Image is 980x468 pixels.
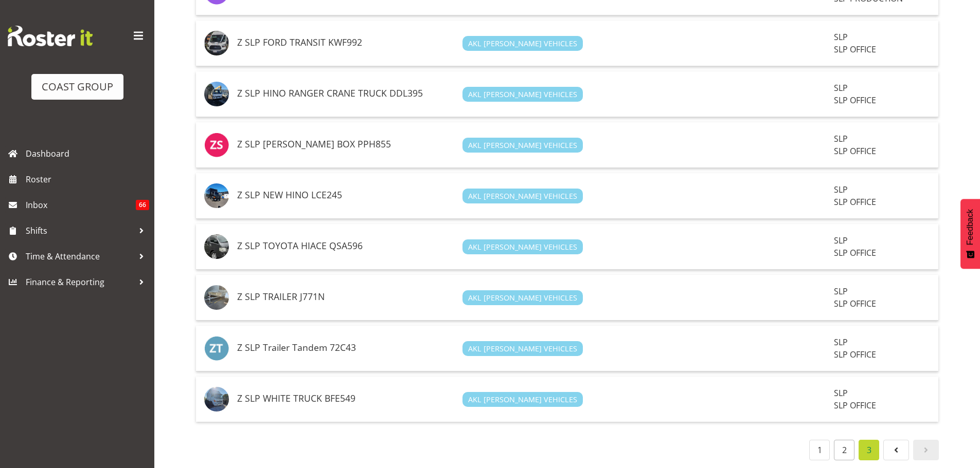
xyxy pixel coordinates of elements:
[237,394,454,404] h5: Z SLP WHITE TRUCK BFE549
[834,95,876,106] span: SLP OFFICE
[237,190,454,200] h5: Z SLP NEW HINO LCE245
[834,400,876,411] span: SLP OFFICE
[237,139,454,149] h5: Z SLP [PERSON_NAME] BOX PPH855
[26,146,149,161] span: Dashboard
[26,172,149,187] span: Roster
[8,26,93,46] img: Rosterit website logo
[834,298,876,309] span: SLP OFFICE
[834,336,848,348] span: SLP
[468,292,577,304] span: AKL [PERSON_NAME] VEHICLES
[204,133,229,157] img: z-slp-mitsi-canter-box-pph855271.jpg
[468,38,577,49] span: AKL [PERSON_NAME] VEHICLES
[834,196,876,208] span: SLP OFFICE
[204,183,229,208] img: z-new-hino-lce245d41b1471abc460e5305158e067dd6b04.png
[204,31,229,55] img: z-ford-transit-kwf992b00caf76f5e67575fc6b430800766e81.png
[26,249,134,264] span: Time & Attendance
[834,387,848,399] span: SLP
[26,274,134,290] span: Finance & Reporting
[204,387,229,411] img: z-white-truck-bfe5490a647e21fbc8e66c69f02c7a9caed0d4.png
[204,234,229,259] img: z-slp-mitsi-l300-shaun-ecg13d2b44707c44c31073fa96e40332dfaf4.png
[136,200,149,210] span: 66
[468,241,577,253] span: AKL [PERSON_NAME] VEHICLES
[237,241,454,251] h5: Z SLP TOYOTA HIACE QSA596
[204,336,229,361] img: z-trailer-tandem-72c432171.jpg
[237,38,454,48] h5: Z SLP FORD TRANSIT KWF992
[237,343,454,353] h5: Z SLP Trailer Tandem 72C43
[834,31,848,43] span: SLP
[468,191,577,202] span: AKL [PERSON_NAME] VEHICLES
[834,82,848,93] span: SLP
[834,44,876,55] span: SLP OFFICE
[468,89,577,100] span: AKL [PERSON_NAME] VEHICLES
[834,133,848,144] span: SLP
[809,440,830,460] a: 1
[834,286,848,297] span: SLP
[966,209,975,245] span: Feedback
[834,235,848,246] span: SLP
[26,197,136,213] span: Inbox
[204,82,229,106] img: z-hino-ranger-crane-truck-ddl395a3393d163500da0d8d5257bb809c670c.png
[468,343,577,354] span: AKL [PERSON_NAME] VEHICLES
[834,247,876,258] span: SLP OFFICE
[834,145,876,157] span: SLP OFFICE
[237,88,454,99] h5: Z SLP HINO RANGER CRANE TRUCK DDL395
[26,223,134,238] span: Shifts
[468,394,577,405] span: AKL [PERSON_NAME] VEHICLES
[42,79,113,95] div: COAST GROUP
[468,140,577,151] span: AKL [PERSON_NAME] VEHICLES
[834,184,848,195] span: SLP
[237,292,454,302] h5: Z SLP TRAILER J771N
[960,199,980,269] button: Feedback - Show survey
[204,285,229,310] img: z-slap-trailer-j771n2e2ffa4f86b1f859b74ca477ce37fa38.png
[834,349,876,360] span: SLP OFFICE
[834,440,854,460] a: 2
